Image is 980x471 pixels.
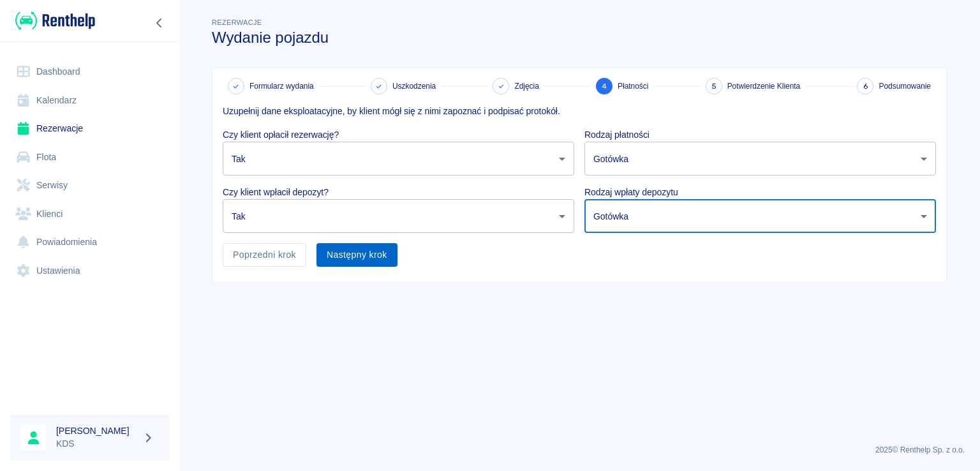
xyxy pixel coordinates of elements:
p: Rodzaj wpłaty depozytu [584,186,936,199]
span: Rezerwacje [212,19,262,26]
img: Renthelp logo [15,10,95,31]
button: Poprzedni krok [223,243,306,267]
a: Serwisy [10,171,169,200]
a: Kalendarz [10,86,169,115]
p: 2025 © Renthelp Sp. z o.o. [194,444,965,456]
div: Tak [223,142,574,176]
a: Flota [10,143,169,172]
a: Powiadomienia [10,228,169,257]
a: Klienci [10,200,169,228]
a: Dashboard [10,57,169,86]
div: Gotówka [584,199,936,233]
p: KDS [56,437,138,451]
p: Czy klient opłacił rezerwację? [223,128,574,142]
span: 5 [711,80,716,93]
a: Rezerwacje [10,114,169,143]
span: Potwierdzenie Klienta [727,80,801,92]
a: Renthelp logo [10,10,95,31]
span: Płatności [618,80,648,92]
h6: [PERSON_NAME] [56,424,138,437]
div: Gotówka [584,142,936,176]
span: Zdjęcia [514,80,538,92]
span: 6 [863,80,868,93]
div: Tak [223,199,574,233]
span: Podsumowanie [879,80,931,92]
a: Ustawienia [10,257,169,285]
span: Uszkodzenia [392,80,436,92]
span: 4 [602,80,607,93]
p: Rodzaj płatności [584,128,936,142]
p: Czy klient wpłacił depozyt? [223,186,574,199]
button: Zwiń nawigację [150,15,169,31]
button: Następny krok [316,243,397,267]
span: Formularz wydania [249,80,314,92]
h3: Wydanie pojazdu [212,29,947,47]
p: Uzupełnij dane eksploatacyjne, by klient mógł się z nimi zapoznać i podpisać protokół. [223,105,936,118]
